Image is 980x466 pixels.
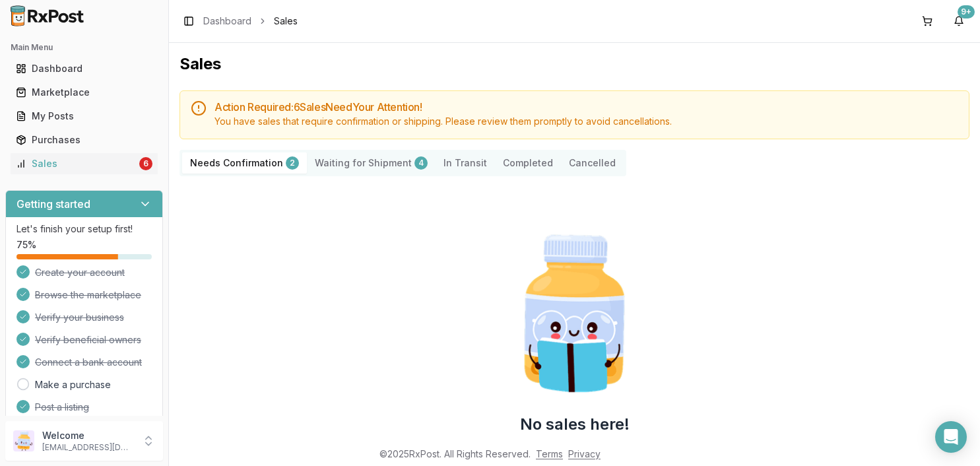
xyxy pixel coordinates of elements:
[16,222,152,236] p: Let's finish your setup first!
[11,104,158,128] a: My Posts
[35,288,141,302] span: Browse the marketplace
[5,58,163,79] button: Dashboard
[16,157,137,170] div: Sales
[5,129,163,150] button: Purchases
[436,152,495,174] button: In Transit
[16,196,90,212] h3: Getting started
[35,266,125,279] span: Create your account
[35,311,124,324] span: Verify your business
[414,156,428,170] div: 4
[307,152,436,174] button: Waiting for Shipment
[16,86,152,99] div: Marketplace
[182,152,307,174] button: Needs Confirmation
[180,53,969,75] h1: Sales
[35,333,141,347] span: Verify beneficial owners
[5,106,163,127] button: My Posts
[35,401,89,414] span: Post a listing
[5,5,90,26] img: RxPost Logo
[11,152,158,176] a: Sales6
[520,414,630,435] h2: No sales here!
[958,5,975,18] div: 9+
[16,110,152,123] div: My Posts
[16,133,152,147] div: Purchases
[536,448,563,459] a: Terms
[214,102,958,112] h5: Action Required: 6 Sale s Need Your Attention!
[286,156,299,170] div: 2
[948,11,969,32] button: 9+
[16,238,36,251] span: 75 %
[11,81,158,104] a: Marketplace
[274,15,298,28] span: Sales
[5,82,163,103] button: Marketplace
[13,430,34,451] img: User avatar
[11,128,158,152] a: Purchases
[561,152,624,174] button: Cancelled
[42,429,134,442] p: Welcome
[935,421,967,453] div: Open Intercom Messenger
[42,442,134,453] p: [EMAIL_ADDRESS][DOMAIN_NAME]
[11,57,158,81] a: Dashboard
[16,62,152,75] div: Dashboard
[568,448,601,459] a: Privacy
[214,115,958,128] div: You have sales that require confirmation or shipping. Please review them promptly to avoid cancel...
[490,229,659,398] img: Smart Pill Bottle
[495,152,561,174] button: Completed
[11,42,158,53] h2: Main Menu
[35,378,111,391] a: Make a purchase
[35,356,142,369] span: Connect a bank account
[5,153,163,174] button: Sales6
[139,157,152,170] div: 6
[203,15,251,28] a: Dashboard
[203,15,298,28] nav: breadcrumb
